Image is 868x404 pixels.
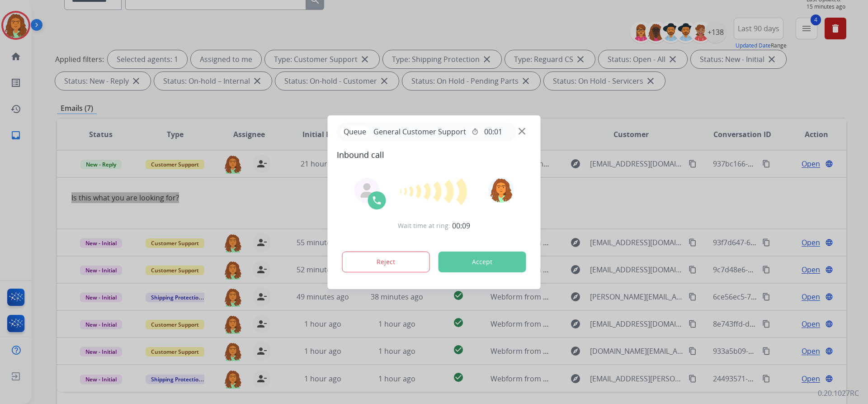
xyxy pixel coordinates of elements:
img: call-icon [372,195,382,206]
p: 0.20.1027RC [818,388,859,399]
span: 00:09 [452,220,470,231]
img: agent-avatar [360,183,374,198]
img: avatar [488,177,514,203]
button: Accept [439,252,526,272]
span: General Customer Support [370,126,470,137]
p: Queue [340,126,370,138]
span: Wait time at ring: [398,221,450,230]
span: 00:01 [484,126,502,137]
span: Inbound call [337,148,532,161]
button: Reject [342,252,430,272]
mat-icon: timer [472,128,479,135]
img: close-button [519,128,525,134]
